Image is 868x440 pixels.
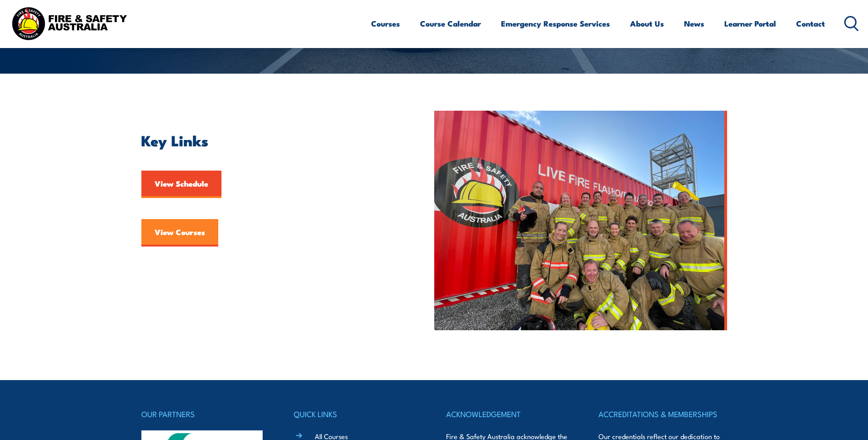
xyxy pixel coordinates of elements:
a: Emergency Response Services [501,11,610,36]
h4: OUR PARTNERS [141,408,270,420]
a: Contact [796,11,825,36]
a: About Us [630,11,664,36]
h2: Key Links [141,134,392,146]
img: FSA People – Team photo aug 2023 [434,111,727,330]
a: View Courses [141,219,218,247]
h4: ACCREDITATIONS & MEMBERSHIPS [598,408,727,420]
a: Course Calendar [420,11,481,36]
a: Courses [371,11,400,36]
h4: ACKNOWLEDGEMENT [446,408,574,420]
a: Learner Portal [724,11,776,36]
a: News [684,11,704,36]
h4: QUICK LINKS [294,408,422,420]
a: View Schedule [141,171,221,198]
